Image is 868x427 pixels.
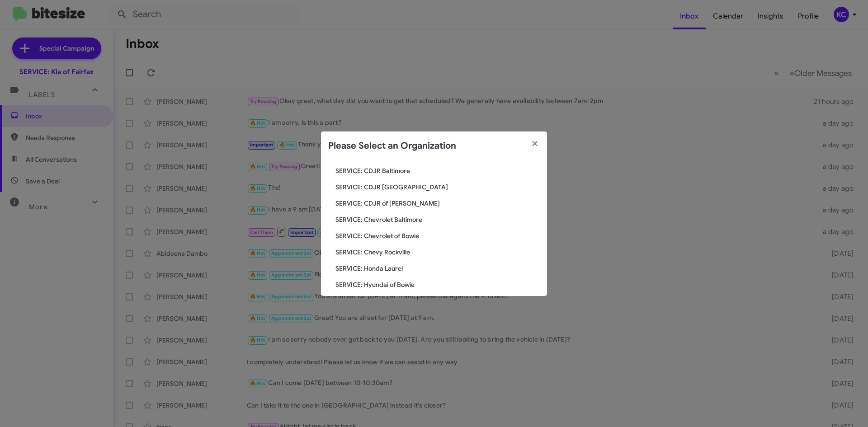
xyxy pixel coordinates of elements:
span: SERVICE: CDJR of [PERSON_NAME] [335,199,540,208]
span: SERVICE: CDJR Baltimore [335,166,540,175]
span: SERVICE: Hyundai of Bowie [335,280,540,289]
span: SERVICE: Chevrolet Baltimore [335,215,540,224]
span: SERVICE: Chevy Rockville [335,248,540,257]
span: SERVICE: CDJR [GEOGRAPHIC_DATA] [335,183,540,192]
h2: Please Select an Organization [328,139,456,153]
span: SERVICE: Chevrolet of Bowie [335,231,540,240]
span: SERVICE: Honda Laurel [335,264,540,273]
